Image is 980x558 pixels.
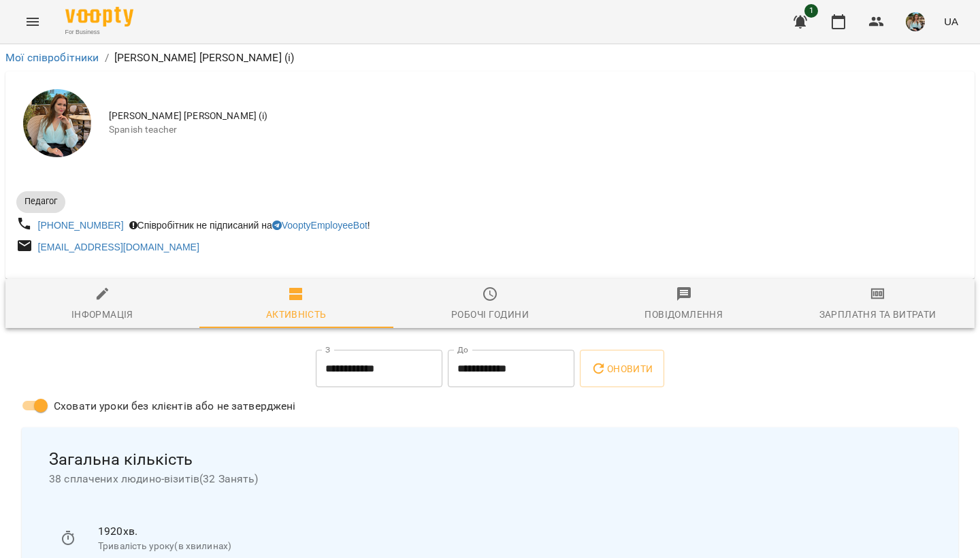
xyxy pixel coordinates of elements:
button: UA [938,9,964,34]
img: Киречук Валерія Володимирівна (і) [23,89,91,157]
span: [PERSON_NAME] [PERSON_NAME] (і) [109,110,964,123]
button: Menu [16,5,49,38]
span: UA [944,14,958,29]
a: [PHONE_NUMBER] [38,220,124,231]
li: / [105,50,109,66]
div: Повідомлення [644,306,723,323]
span: Педагог [16,195,65,208]
span: For Business [65,28,133,37]
div: Зарплатня та Витрати [819,306,936,323]
a: VooptyEmployeeBot [272,220,367,231]
p: Тривалість уроку(в хвилинах) [98,540,920,553]
nav: breadcrumb [5,50,975,66]
span: 1 [804,4,818,18]
button: Оновити [580,350,664,388]
a: Мої співробітники [5,51,99,64]
div: Інформація [71,306,133,323]
span: Сховати уроки без клієнтів або не затверджені [54,398,296,414]
img: Voopty Logo [65,7,133,27]
div: Активність [266,306,327,323]
span: 38 сплачених людино-візитів ( 32 Занять ) [49,471,931,487]
span: Оновити [591,361,653,377]
a: [EMAIL_ADDRESS][DOMAIN_NAME] [38,242,199,252]
span: Spanish teacher [109,123,964,137]
p: [PERSON_NAME] [PERSON_NAME] (і) [114,50,295,66]
div: Співробітник не підписаний на ! [127,216,373,235]
span: Загальна кількість [49,449,931,470]
p: 1920 хв. [98,523,920,540]
div: Робочі години [451,306,529,323]
img: 856b7ccd7d7b6bcc05e1771fbbe895a7.jfif [906,12,925,31]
